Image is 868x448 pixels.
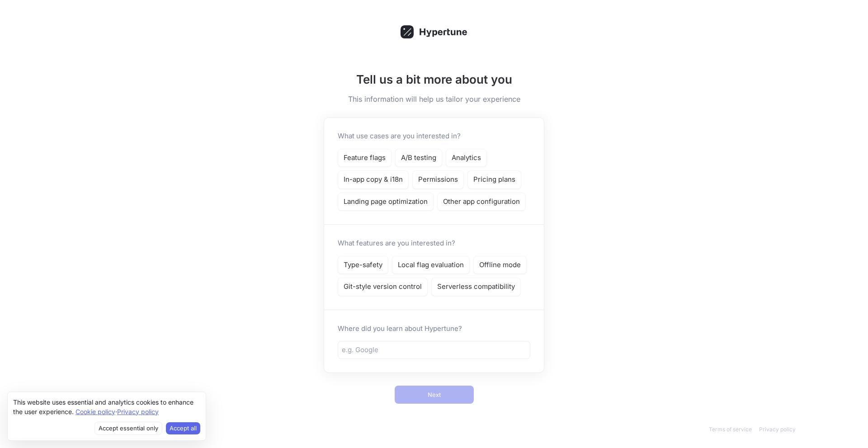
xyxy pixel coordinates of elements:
[479,260,521,270] p: Offline mode
[338,131,461,141] p: What use cases are you interested in?
[395,386,474,404] button: Next
[166,422,200,435] button: Accept cookies
[709,426,752,433] a: Terms of service
[344,153,386,163] p: Feature flags
[324,94,544,104] h5: This information will help us tailor your experience
[401,153,436,163] p: A/B testing
[473,174,515,185] p: Pricing plans
[344,197,428,207] p: Landing page optimization
[117,408,159,415] a: Privacy policy
[344,282,422,292] p: Git-style version control
[344,260,382,270] p: Type-safety
[418,174,458,185] p: Permissions
[75,408,115,415] a: Cookie policy
[324,71,544,88] h1: Tell us a bit more about you
[94,422,162,435] button: Decline cookies
[452,153,481,163] p: Analytics
[342,345,526,355] input: e.g. Google
[338,238,455,249] p: What features are you interested in?
[338,324,530,334] p: Where did you learn about Hypertune?
[443,197,520,207] p: Other app configuration
[437,282,515,292] p: Serverless compatibility
[428,392,441,397] span: Next
[13,397,200,416] div: This website uses essential and analytics cookies to enhance the user experience. ‧
[759,426,796,433] a: Privacy policy
[398,260,464,270] p: Local flag evaluation
[344,174,403,185] p: In-app copy & i18n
